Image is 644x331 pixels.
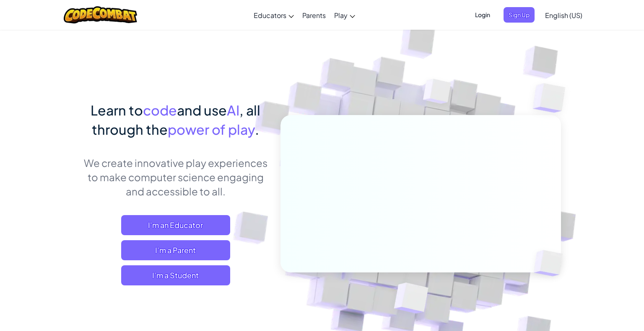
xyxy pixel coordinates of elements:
span: and use [177,102,227,118]
img: Overlap cubes [516,63,589,133]
span: Play [334,11,348,20]
p: We create innovative play experiences to make computer science engaging and accessible to all. [83,156,268,198]
a: Parents [298,4,330,26]
img: Overlap cubes [408,62,468,125]
button: Login [470,7,495,23]
span: code [143,102,177,118]
button: Sign Up [504,7,535,23]
img: CodeCombat logo [64,6,137,23]
span: AI [227,102,239,118]
img: Overlap cubes [520,233,583,294]
a: I'm an Educator [121,215,230,235]
span: . [255,121,259,138]
a: Play [330,4,359,26]
a: English (US) [541,4,587,26]
span: English (US) [545,11,582,20]
a: I'm a Parent [121,240,230,260]
a: Educators [249,4,298,26]
span: power of play [168,121,255,138]
button: I'm a Student [121,265,230,285]
span: Educators [254,11,286,20]
span: Learn to [91,102,143,118]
